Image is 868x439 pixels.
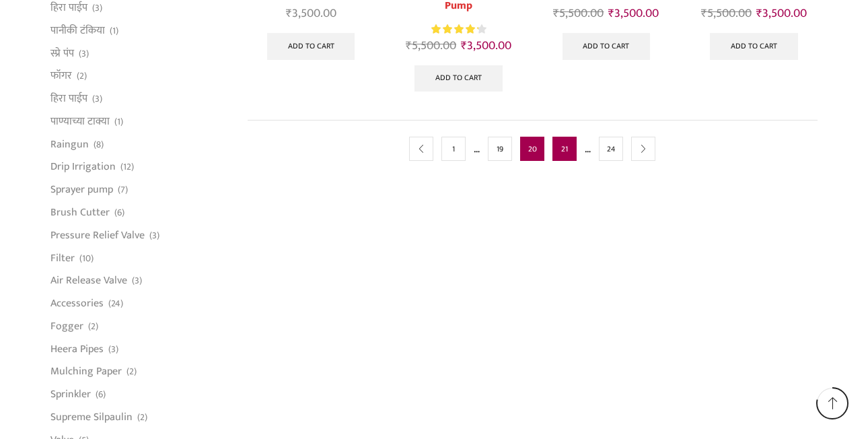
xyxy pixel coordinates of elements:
[553,3,604,24] bdi: 5,500.00
[50,201,110,224] a: Brush Cutter
[50,178,113,201] a: Sprayer pump
[431,22,478,36] span: Rated out of 5
[50,19,105,42] a: पानीकी टंकिया
[92,1,102,15] span: (3)
[585,140,591,158] span: …
[94,138,104,151] span: (8)
[137,411,147,424] span: (2)
[599,137,623,161] a: Page 24
[608,3,659,24] bdi: 3,500.00
[286,3,292,24] span: ₹
[114,206,124,219] span: (6)
[552,137,577,161] a: Page 21
[520,137,544,161] span: Page 20
[267,33,355,60] a: Add to cart: “रेनगन स्टॅंड (1.50")”
[50,65,72,88] a: फॉगर
[126,365,137,378] span: (2)
[50,246,75,269] a: Filter
[488,137,512,161] a: Page 19
[79,47,89,61] span: (3)
[50,42,74,65] a: स्प्रे पंप
[96,388,106,401] span: (6)
[110,24,118,38] span: (1)
[50,292,104,315] a: Accessories
[608,3,614,24] span: ₹
[248,120,818,177] nav: Product Pagination
[50,156,116,178] a: Drip Irrigation
[77,69,87,83] span: (2)
[149,229,159,242] span: (3)
[50,269,127,292] a: Air Release Valve
[461,36,511,56] bdi: 3,500.00
[461,36,467,56] span: ₹
[88,320,98,333] span: (2)
[50,406,133,429] a: Supreme Silpaulin
[563,33,651,60] a: Add to cart: “हिरा 12X12 बेटरी स्प्रे पंप”
[50,133,89,156] a: Raingun
[406,36,456,56] bdi: 5,500.00
[50,383,91,406] a: Sprinkler
[108,343,118,356] span: (3)
[701,3,707,24] span: ₹
[50,337,104,360] a: Heera Pipes
[114,115,123,129] span: (1)
[50,314,83,337] a: Fogger
[553,3,559,24] span: ₹
[286,3,336,24] bdi: 3,500.00
[441,137,466,161] a: Page 1
[79,252,94,265] span: (10)
[431,22,486,36] div: Rated 4.33 out of 5
[406,36,412,56] span: ₹
[132,274,142,288] span: (3)
[118,183,128,197] span: (7)
[50,110,110,133] a: पाण्याच्या टाक्या
[50,88,87,110] a: हिरा पाईप
[120,160,134,174] span: (12)
[50,360,122,383] a: Mulching Paper
[474,140,480,158] span: …
[92,92,102,106] span: (3)
[756,3,762,24] span: ₹
[414,65,503,92] a: Add to cart: “Heera 12X12 Battery Spray Pump”
[710,33,798,60] a: Add to cart: “हिरा 12X12 बॅटरी स्प्रे पंप”
[756,3,807,24] bdi: 3,500.00
[50,224,145,246] a: Pressure Relief Valve
[701,3,752,24] bdi: 5,500.00
[108,297,123,310] span: (24)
